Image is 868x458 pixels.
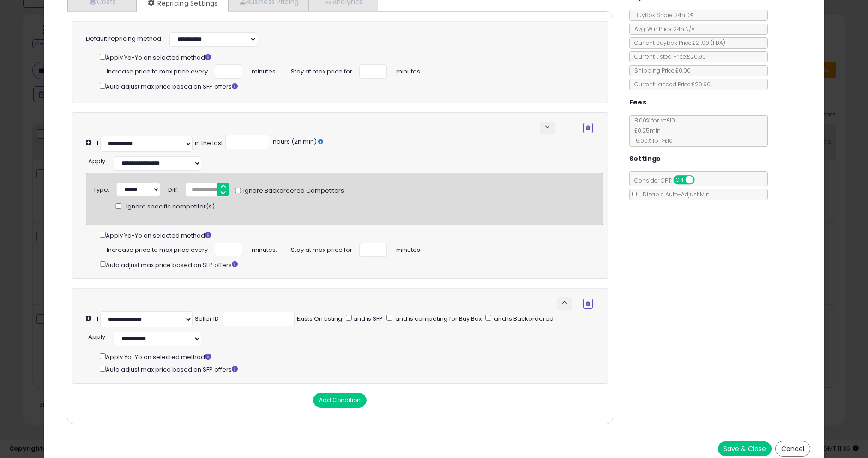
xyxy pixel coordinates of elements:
[93,183,109,195] div: Type:
[396,64,422,76] span: minutes.
[394,314,482,323] span: and is competing for Buy Box
[241,187,344,195] span: Ignore Backordered Competitors
[630,116,675,145] span: 8.00 % for <= £10
[107,243,208,255] span: Increase price to max price every
[100,230,603,240] div: Apply Yo-Yo on selected method
[100,81,593,91] div: Auto adjust max price based on SFP offers
[313,393,367,408] button: Add Condition
[630,39,725,47] span: Current Buybox Price:
[88,157,105,165] span: Apply
[88,332,105,341] span: Apply
[107,64,208,76] span: Increase price to max price every
[291,243,352,255] span: Stay at max price for
[396,243,422,255] span: minutes.
[297,315,342,324] div: Exists On Listing
[674,176,686,184] span: ON
[586,125,590,131] i: Remove Condition
[100,259,603,269] div: Auto adjust max price based on SFP offers
[88,154,107,166] div: :
[629,153,661,165] h5: Settings
[100,351,603,361] div: Apply Yo-Yo on selected method
[630,80,711,88] span: Current Landed Price: £20.90
[195,139,223,148] div: in the last
[630,53,706,61] span: Current Listed Price: £20.90
[630,177,707,184] span: Consider CPT:
[693,39,725,47] span: £21.90
[718,441,772,456] button: Save & Close
[560,298,569,307] span: keyboard_arrow_up
[630,127,661,134] span: £0.25 min
[352,314,383,323] span: and is SFP
[88,330,107,342] div: :
[630,11,693,19] span: BuyBox Share 24h: 0%
[630,25,695,33] span: Avg. Win Price 24h: N/A
[126,202,215,211] span: Ignore specific competitor(s)
[168,183,179,195] div: Diff:
[630,67,691,74] span: Shipping Price: £0.00
[586,301,590,306] i: Remove Condition
[100,52,593,62] div: Apply Yo-Yo on selected method
[291,64,352,76] span: Stay at max price for
[629,97,647,108] h5: Fees
[100,364,603,374] div: Auto adjust max price based on SFP offers
[252,243,277,255] span: minutes.
[86,35,163,43] label: Default repricing method:
[775,441,810,457] button: Cancel
[630,137,673,145] span: 15.00 % for > £10
[493,314,554,323] span: and is Backordered
[271,137,317,146] span: hours (2h min)
[252,64,277,76] span: minutes.
[195,315,219,324] div: Seller ID
[711,39,725,47] span: ( FBA )
[543,122,552,131] span: keyboard_arrow_down
[693,176,708,184] span: OFF
[638,190,710,198] span: Disable Auto-Adjust Min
